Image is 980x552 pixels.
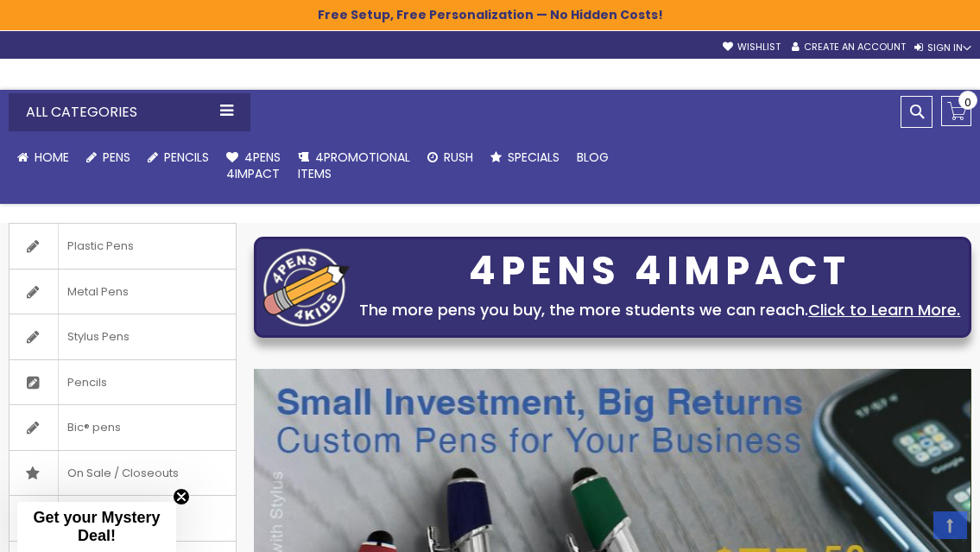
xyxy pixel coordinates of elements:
a: 4PROMOTIONALITEMS [289,131,419,200]
a: 4Pens4impact [218,131,289,200]
a: Rush [419,131,482,184]
span: 4Pens 4impact [226,149,281,182]
div: All Categories [9,93,250,131]
a: On Sale / Closeouts [9,451,236,496]
a: Blog [568,131,617,184]
a: Specials [482,131,568,184]
div: The more pens you buy, the more students we can reach. [358,298,962,322]
a: Click to Learn More. [808,299,960,320]
span: On Sale / Closeouts [58,451,187,496]
span: Blog [577,149,609,166]
a: Wishlist [723,41,781,54]
a: Create an Account [792,41,906,54]
span: 4PROMOTIONAL ITEMS [298,149,410,182]
span: Pencils [58,360,116,405]
button: Close teaser [173,488,190,505]
span: Gel Ink Pens [58,496,143,541]
span: Pens [103,149,130,166]
span: Plastic Pens [58,224,142,269]
span: Get your Mystery Deal! [33,509,160,544]
a: 0 [941,96,971,126]
img: four_pen_logo.png [263,248,350,327]
span: Home [35,149,69,166]
a: Pens [78,131,139,184]
a: Pencils [139,131,218,184]
a: Pencils [9,360,236,405]
span: Rush [444,149,473,166]
a: Gel Ink Pens [9,496,236,541]
div: Get your Mystery Deal!Close teaser [17,502,176,552]
span: 0 [964,94,971,111]
a: Stylus Pens [9,314,236,359]
a: Home [9,131,78,184]
span: Metal Pens [58,270,137,314]
div: 4PENS 4IMPACT [358,253,962,289]
span: Pencils [164,149,209,166]
span: Stylus Pens [58,314,138,359]
a: Bic® pens [9,405,236,450]
a: Metal Pens [9,270,236,314]
div: Sign In [914,41,971,54]
span: Specials [508,149,560,166]
a: Plastic Pens [9,224,236,269]
span: Bic® pens [58,405,130,450]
